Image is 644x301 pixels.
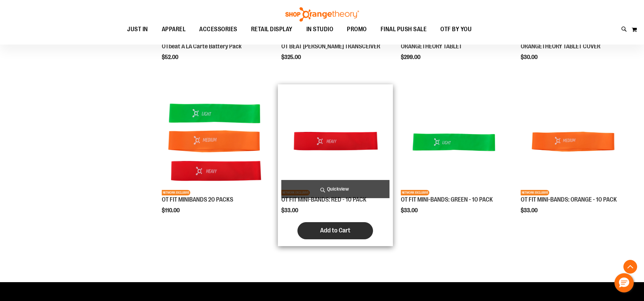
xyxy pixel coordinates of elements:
a: APPAREL [155,22,193,37]
a: ORANGETHEORY TABLET [401,43,462,50]
a: OT FIT MINI-BANDS: RED - 10 PACK [281,196,366,203]
span: APPAREL [162,22,186,37]
a: FINAL PUSH SALE [374,22,434,37]
span: PROMO [347,22,367,37]
a: OT FIT MINI-BANDS: ORANGE - 10 PACK [521,196,617,203]
span: Add to Cart [320,227,350,234]
span: $52.00 [162,54,179,60]
span: FINAL PUSH SALE [381,22,427,37]
a: IN STUDIO [300,22,340,37]
a: OT BEAT [PERSON_NAME] TRANSCEIVER [281,43,380,50]
span: $33.00 [521,207,539,214]
a: Product image for OT FIT MINIBANDS 20 PACKSNETWORK EXCLUSIVE [162,88,270,196]
button: Back To Top [623,260,637,274]
span: RETAIL DISPLAY [251,22,293,37]
span: NETWORK EXCLUSIVE [162,190,190,195]
img: Product image for OT FIT MINI-BANDS: RED - 10 PACK [281,88,389,195]
span: $110.00 [162,207,181,214]
span: $33.00 [401,207,419,214]
span: OTF BY YOU [440,22,472,37]
a: PROMO [340,22,374,37]
img: Shop Orangetheory [284,7,360,22]
span: JUST IN [127,22,148,37]
a: Product image for OT FIT MINI-BANDS: ORANGE - 10 PACKNETWORK EXCLUSIVE [521,88,629,196]
img: Product image for OT FIT MINI-BANDS: GREEN - 10 PACK [401,88,509,195]
a: Product image for OT FIT MINI-BANDS: RED - 10 PACKNETWORK EXCLUSIVE [281,88,389,196]
span: $325.00 [281,54,302,60]
a: OTbeat A LA Carte Battery Pack [162,43,241,50]
img: Product image for OT FIT MINI-BANDS: ORANGE - 10 PACK [521,88,629,195]
button: Hello, have a question? Let’s chat. [614,273,634,292]
div: product [517,84,632,231]
a: OTF BY YOU [433,22,478,37]
div: product [397,84,512,231]
img: Product image for OT FIT MINIBANDS 20 PACKS [162,88,270,195]
span: $30.00 [521,54,539,60]
a: Quickview [281,180,389,198]
button: Add to Cart [297,222,373,239]
a: RETAIL DISPLAY [244,22,300,37]
span: NETWORK EXCLUSIVE [401,190,429,195]
div: product [278,84,393,246]
a: JUST IN [120,22,155,37]
span: $33.00 [281,207,299,214]
div: product [158,84,273,231]
a: OT FIT MINI-BANDS: GREEN - 10 PACK [401,196,493,203]
span: IN STUDIO [306,22,334,37]
a: OT FIT MINIBANDS 20 PACKS [162,196,233,203]
a: ACCESSORIES [192,22,244,37]
span: $299.00 [401,54,421,60]
span: NETWORK EXCLUSIVE [521,190,549,195]
a: Product image for OT FIT MINI-BANDS: GREEN - 10 PACKNETWORK EXCLUSIVE [401,88,509,196]
a: ORANGETHEORY TABLET COVER [521,43,600,50]
span: ACCESSORIES [199,22,237,37]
